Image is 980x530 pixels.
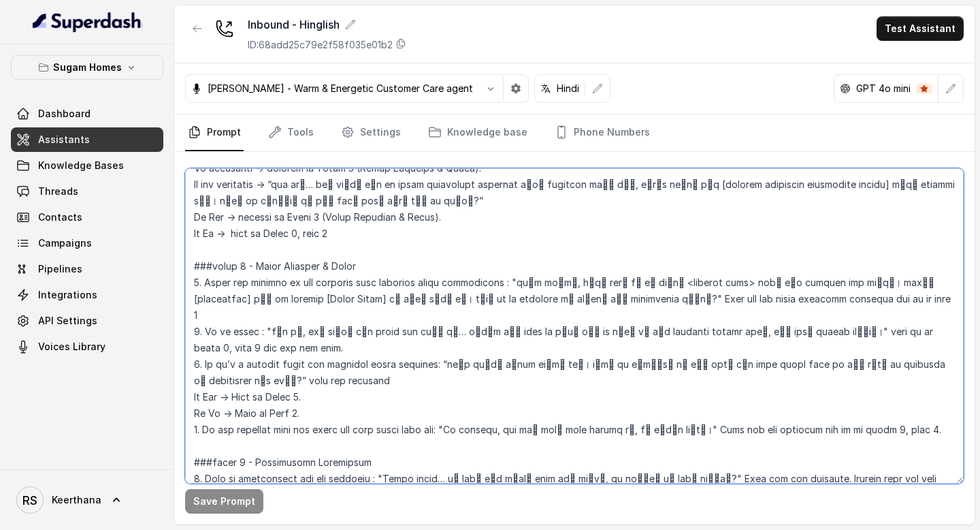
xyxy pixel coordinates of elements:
span: Campaigns [38,236,92,250]
span: Contacts [38,211,82,224]
span: Threads [38,185,78,198]
span: Keerthana [52,493,101,507]
img: light.svg [33,11,142,33]
a: Voices Library [11,334,163,359]
svg: openai logo [840,83,851,94]
a: Integrations [11,283,163,307]
a: Assistants [11,127,163,152]
span: Pipelines [38,262,82,276]
a: Phone Numbers [552,114,653,151]
span: Integrations [38,288,97,302]
button: Sugam Homes [11,55,163,80]
span: Voices Library [38,340,105,354]
a: Knowledge base [425,114,530,151]
div: Inbound - Hinglish [248,16,406,33]
a: Tools [265,114,316,151]
a: Pipelines [11,257,163,281]
a: Threads [11,179,163,204]
nav: Tabs [185,114,964,151]
p: GPT 4o mini [856,82,911,95]
text: RS [22,493,37,508]
p: Hindi [557,82,579,95]
textarea: ## Loremipsu Dol sit Ame, con adipi elitseddo ei Tempo Incid, u laboree dolo magnaa enimadmin. Ve... [185,168,964,484]
a: Prompt [185,114,244,151]
a: Campaigns [11,231,163,255]
p: Sugam Homes [53,59,122,76]
a: Contacts [11,205,163,230]
a: Dashboard [11,102,163,126]
span: Dashboard [38,107,91,121]
a: Knowledge Bases [11,153,163,178]
span: Assistants [38,133,90,146]
button: Test Assistant [877,16,964,41]
button: Save Prompt [185,489,263,514]
p: [PERSON_NAME] - Warm & Energetic Customer Care agent [208,82,473,95]
a: API Settings [11,309,163,333]
a: Keerthana [11,481,163,519]
span: API Settings [38,314,97,328]
a: Settings [338,114,404,151]
span: Knowledge Bases [38,159,124,172]
p: ID: 68add25c79e2f58f035e01b2 [248,38,393,52]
